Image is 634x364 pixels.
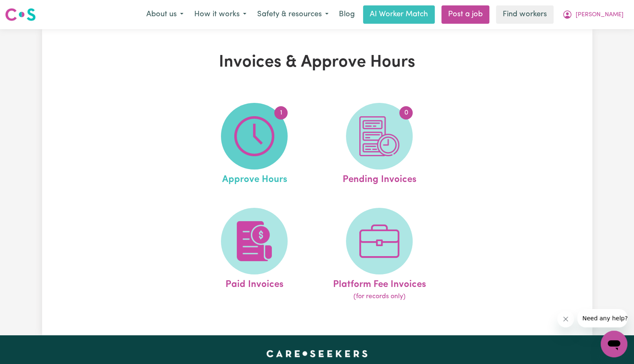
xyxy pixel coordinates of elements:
iframe: Close message [557,311,574,327]
img: Careseekers logo [5,7,36,22]
a: Find workers [496,5,554,24]
span: 1 [274,106,288,120]
span: Paid Invoices [226,274,283,292]
a: AI Worker Match [363,5,435,24]
a: Paid Invoices [194,208,314,302]
a: Careseekers logo [5,5,36,24]
span: Approve Hours [222,170,287,187]
button: My Account [557,6,629,23]
a: Blog [334,5,360,24]
span: Need any help? [5,6,50,12]
span: [PERSON_NAME] [576,10,624,20]
a: Careseekers home page [266,350,368,357]
button: Safety & resources [252,6,334,23]
a: Platform Fee Invoices(for records only) [319,208,439,302]
h1: Invoices & Approve Hours [139,52,496,72]
span: 0 [399,106,413,120]
a: Pending Invoices [319,103,439,187]
a: Approve Hours [194,103,314,187]
button: How it works [189,6,252,23]
span: Platform Fee Invoices [333,274,426,292]
iframe: Message from company [577,309,627,327]
button: About us [141,6,189,23]
a: Post a job [441,5,489,24]
span: Pending Invoices [343,170,416,187]
span: (for records only) [353,292,406,302]
iframe: Button to launch messaging window [601,331,627,357]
